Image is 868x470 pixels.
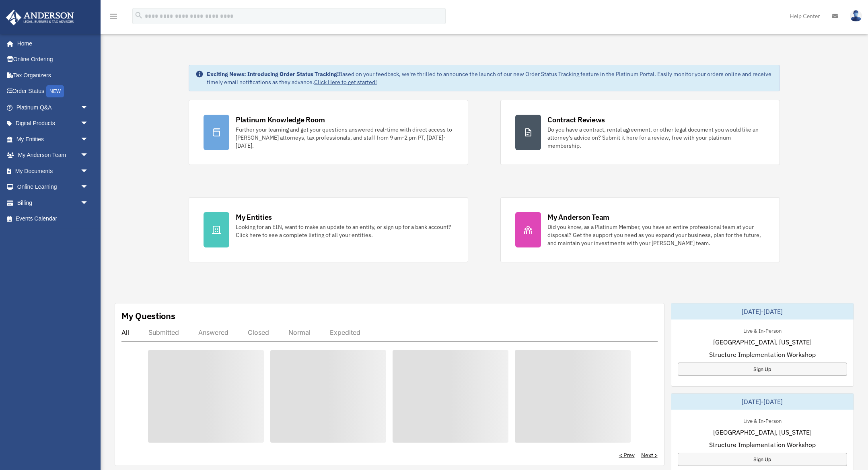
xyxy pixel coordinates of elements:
a: Online Ordering [6,52,101,68]
a: Platinum Knowledge Room Further your learning and get your questions answered real-time with dire... [189,100,468,165]
div: Contract Reviews [547,115,605,125]
div: NEW [46,85,64,97]
a: Online Learningarrow_drop_down [6,179,101,195]
a: My Entitiesarrow_drop_down [6,131,101,147]
strong: Exciting News: Introducing Order Status Tracking! [207,70,339,78]
div: [DATE]-[DATE] [671,394,854,410]
a: My Entities Looking for an EIN, want to make an update to an entity, or sign up for a bank accoun... [189,197,468,262]
a: menu [109,14,118,21]
img: Anderson Advisors Platinum Portal [4,10,76,25]
span: arrow_drop_down [80,147,97,164]
a: Sign Up [678,363,847,376]
i: menu [109,11,118,21]
span: Structure Implementation Workshop [709,350,816,359]
span: arrow_drop_down [80,131,97,148]
div: Platinum Knowledge Room [236,115,325,125]
a: < Prev [619,451,635,459]
a: Platinum Q&Aarrow_drop_down [6,99,101,115]
div: Further your learning and get your questions answered real-time with direct access to [PERSON_NAM... [236,126,453,150]
div: Answered [198,328,228,336]
a: Digital Productsarrow_drop_down [6,115,101,132]
a: Contract Reviews Do you have a contract, rental agreement, or other legal document you would like... [500,100,780,165]
a: Billingarrow_drop_down [6,195,101,211]
span: arrow_drop_down [80,99,97,116]
span: [GEOGRAPHIC_DATA], [US_STATE] [713,427,812,437]
div: Do you have a contract, rental agreement, or other legal document you would like an attorney's ad... [547,126,765,150]
a: Sign Up [678,453,847,466]
div: Live & In-Person [737,326,788,334]
span: Structure Implementation Workshop [709,440,816,449]
div: My Questions [121,310,175,322]
div: [DATE]-[DATE] [671,303,854,320]
span: [GEOGRAPHIC_DATA], [US_STATE] [713,337,812,347]
div: My Entities [236,212,272,222]
div: Submitted [148,328,179,336]
span: arrow_drop_down [80,115,97,132]
div: Live & In-Person [737,416,788,425]
span: arrow_drop_down [80,179,97,196]
div: Based on your feedback, we're thrilled to announce the launch of our new Order Status Tracking fe... [207,70,773,86]
a: My Anderson Teamarrow_drop_down [6,147,101,163]
span: arrow_drop_down [80,195,97,211]
a: Tax Organizers [6,67,101,83]
div: Closed [248,328,269,336]
a: Click Here to get started! [314,78,377,86]
a: My Anderson Team Did you know, as a Platinum Member, you have an entire professional team at your... [500,197,780,262]
a: Order StatusNEW [6,83,101,100]
a: Events Calendar [6,211,101,227]
div: Expedited [330,328,360,336]
a: My Documentsarrow_drop_down [6,163,101,179]
div: Normal [288,328,311,336]
div: All [121,328,129,336]
a: Home [6,35,97,52]
img: User Pic [850,10,862,22]
i: search [134,11,143,20]
div: My Anderson Team [547,212,609,222]
a: Next > [641,451,658,459]
div: Looking for an EIN, want to make an update to an entity, or sign up for a bank account? Click her... [236,223,453,239]
span: arrow_drop_down [80,163,97,179]
div: Did you know, as a Platinum Member, you have an entire professional team at your disposal? Get th... [547,223,765,247]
